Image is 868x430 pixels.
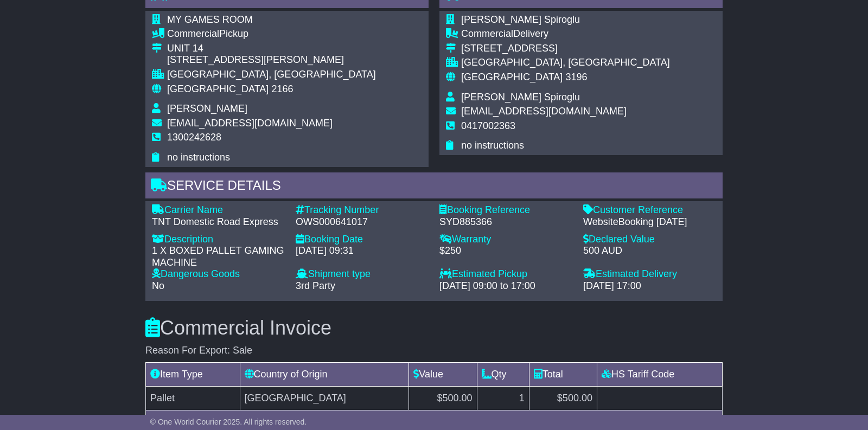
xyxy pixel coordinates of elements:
span: [PERSON_NAME] Spiroglu [461,92,580,102]
div: SYD885366 [439,216,572,228]
span: no instructions [167,152,230,163]
td: $500.00 [409,386,477,410]
td: $500.00 [529,386,597,410]
td: Country of Origin [240,362,409,386]
div: UNIT 14 [167,43,376,55]
td: 1 [477,386,529,410]
span: Commercial [167,28,219,39]
div: Description [152,234,285,246]
div: TNT Domestic Road Express [152,216,285,228]
div: Estimated Delivery [583,268,716,280]
div: [DATE] 09:31 [296,245,429,257]
span: [PERSON_NAME] [167,103,247,114]
td: Qty [477,362,529,386]
div: 1 X BOXED PALLET GAMING MACHINE [152,245,285,268]
span: [EMAIL_ADDRESS][DOMAIN_NAME] [167,118,333,129]
td: Total [529,362,597,386]
div: [DATE] 09:00 to 17:00 [439,280,572,292]
div: Shipment type [296,268,429,280]
span: Commercial [461,28,513,39]
div: Tracking Number [296,204,429,216]
div: [GEOGRAPHIC_DATA], [GEOGRAPHIC_DATA] [461,57,670,69]
td: HS Tariff Code [597,362,722,386]
div: Warranty [439,234,572,246]
span: [GEOGRAPHIC_DATA] [167,84,269,94]
h3: Commercial Invoice [145,317,723,339]
div: [STREET_ADDRESS][PERSON_NAME] [167,54,376,66]
span: 3rd Party [296,280,335,291]
div: [STREET_ADDRESS] [461,43,670,55]
div: 500 AUD [583,245,716,257]
div: Carrier Name [152,204,285,216]
span: [EMAIL_ADDRESS][DOMAIN_NAME] [461,106,627,117]
div: Customer Reference [583,204,716,216]
div: Delivery [461,28,670,40]
div: Declared Value [583,234,716,246]
div: Pickup [167,28,376,40]
span: [PERSON_NAME] Spiroglu [461,14,580,25]
div: Booking Date [296,234,429,246]
div: Dangerous Goods [152,268,285,280]
span: 3196 [565,72,587,82]
span: © One World Courier 2025. All rights reserved. [150,418,307,426]
span: 1300242628 [167,132,221,143]
span: 2166 [271,84,293,94]
div: Booking Reference [439,204,572,216]
span: [GEOGRAPHIC_DATA] [461,72,563,82]
td: Item Type [146,362,240,386]
div: WebsiteBooking [DATE] [583,216,716,228]
div: [DATE] 17:00 [583,280,716,292]
span: MY GAMES ROOM [167,14,253,25]
td: Value [409,362,477,386]
td: [GEOGRAPHIC_DATA] [240,386,409,410]
div: Estimated Pickup [439,268,572,280]
div: OWS000641017 [296,216,429,228]
div: Service Details [145,172,723,202]
span: no instructions [461,140,524,151]
td: Pallet [146,386,240,410]
span: 0417002363 [461,120,515,131]
div: [GEOGRAPHIC_DATA], [GEOGRAPHIC_DATA] [167,69,376,81]
span: No [152,280,164,291]
div: Reason For Export: Sale [145,345,723,357]
div: $250 [439,245,572,257]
